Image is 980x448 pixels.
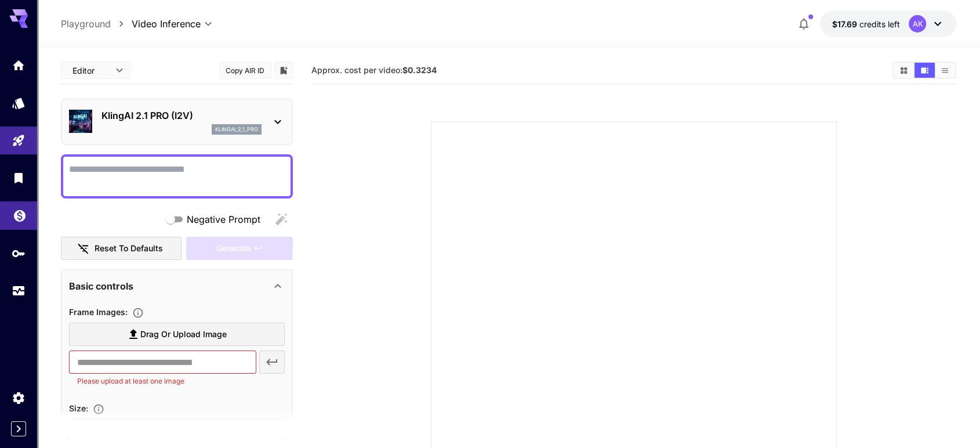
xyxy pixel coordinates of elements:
[61,17,111,31] a: Playground
[12,58,26,73] div: Home
[140,327,227,342] span: Drag or upload image
[12,284,26,298] div: Usage
[832,18,899,30] div: $17.6879
[72,64,108,77] span: Editor
[187,212,260,226] span: Negative Prompt
[820,10,956,37] button: $17.6879AK
[13,205,27,219] div: Wallet
[88,403,109,415] button: Adjust the dimensions of the generated image by specifying its width and height in pixels, or sel...
[12,171,26,185] div: Library
[69,323,285,346] label: Drag or upload image
[69,272,285,300] div: Basic controls
[132,17,201,31] span: Video Inference
[61,237,182,261] button: Reset to defaults
[61,17,132,31] nav: breadcrumb
[914,63,935,78] button: Show videos in video view
[69,403,88,413] span: Size :
[311,65,437,75] span: Approx. cost per video:
[12,133,26,148] div: Playground
[12,246,26,261] div: API Keys
[215,125,258,133] p: klingai_2_1_pro
[894,63,914,78] button: Show videos in grid view
[219,62,271,79] button: Copy AIR ID
[935,63,955,78] button: Show videos in list view
[186,237,293,261] div: Please upload at least one frame image
[77,375,248,387] p: Please upload at least one image
[892,62,956,79] div: Show videos in grid viewShow videos in video viewShow videos in list view
[69,104,285,139] div: KlingAI 2.1 PRO (I2V)klingai_2_1_pro
[909,15,926,32] div: AK
[11,421,26,436] button: Expand sidebar
[12,391,26,405] div: Settings
[832,19,859,29] span: $17.69
[101,109,262,122] p: KlingAI 2.1 PRO (I2V)
[278,63,289,77] button: Add to library
[128,307,148,319] button: Upload frame images.
[69,279,133,293] p: Basic controls
[69,307,128,317] span: Frame Images :
[402,65,437,75] b: $0.3234
[859,19,899,29] span: credits left
[12,96,26,110] div: Models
